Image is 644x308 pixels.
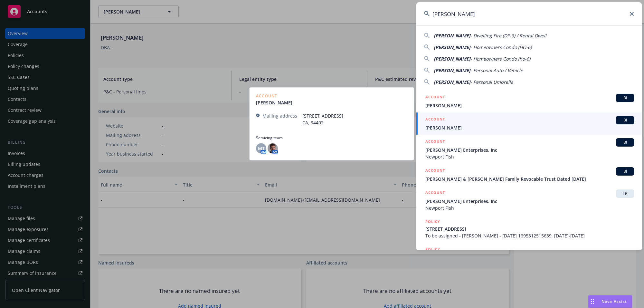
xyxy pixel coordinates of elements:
[425,176,634,182] span: [PERSON_NAME] & [PERSON_NAME] Family Revocable Trust Dated [DATE]
[470,79,513,85] span: - Personal Umbrella
[425,246,440,253] h5: POLICY
[416,243,642,270] a: POLICY
[425,94,445,101] h5: ACCOUNT
[470,33,546,39] span: - Dwelling Fire (DP-3) / Rental Dwell
[434,44,470,50] span: [PERSON_NAME]
[619,191,631,197] span: TR
[425,226,634,232] span: [STREET_ADDRESS]
[619,117,631,123] span: BI
[470,56,530,62] span: - Homeowners Condo (ho-6)
[425,116,445,124] h5: ACCOUNT
[434,56,470,62] span: [PERSON_NAME]
[619,95,631,101] span: BI
[470,44,532,50] span: - Homeowners Condo (HO-6)
[425,147,634,153] span: [PERSON_NAME] Enterprises, Inc
[425,138,445,146] h5: ACCOUNT
[425,232,634,239] span: To be assigned - [PERSON_NAME] - [DATE] 1695312515639, [DATE]-[DATE]
[416,2,642,25] input: Search...
[588,295,596,308] div: Drag to move
[416,215,642,243] a: POLICY[STREET_ADDRESS]To be assigned - [PERSON_NAME] - [DATE] 1695312515639, [DATE]-[DATE]
[434,67,470,73] span: [PERSON_NAME]
[416,164,642,186] a: ACCOUNTBI[PERSON_NAME] & [PERSON_NAME] Family Revocable Trust Dated [DATE]
[619,168,631,174] span: BI
[425,218,440,225] h5: POLICY
[425,167,445,175] h5: ACCOUNT
[619,140,631,145] span: BI
[588,295,632,308] button: Nova Assist
[425,205,634,211] span: Newport Fish
[425,124,634,131] span: [PERSON_NAME]
[470,67,523,73] span: - Personal Auto / Vehicle
[416,135,642,164] a: ACCOUNTBI[PERSON_NAME] Enterprises, IncNewport Fish
[416,90,642,112] a: ACCOUNTBI[PERSON_NAME]
[425,153,634,160] span: Newport Fish
[434,33,470,39] span: [PERSON_NAME]
[416,112,642,135] a: ACCOUNTBI[PERSON_NAME]
[425,102,634,109] span: [PERSON_NAME]
[601,299,627,304] span: Nova Assist
[416,186,642,215] a: ACCOUNTTR[PERSON_NAME] Enterprises, IncNewport Fish
[434,79,470,85] span: [PERSON_NAME]
[425,198,634,205] span: [PERSON_NAME] Enterprises, Inc
[425,189,445,197] h5: ACCOUNT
